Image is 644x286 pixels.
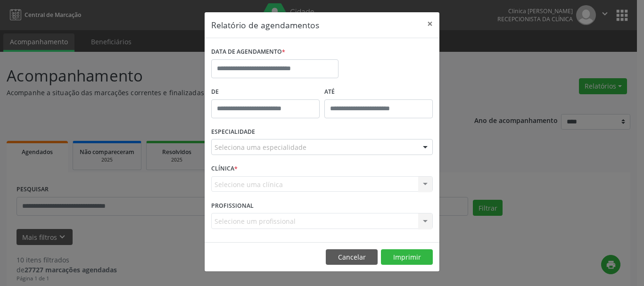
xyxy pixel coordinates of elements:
label: ATÉ [324,85,433,99]
h5: Relatório de agendamentos [211,19,319,31]
label: DATA DE AGENDAMENTO [211,45,285,59]
button: Cancelar [326,249,378,265]
label: PROFISSIONAL [211,198,254,213]
span: Seleciona uma especialidade [215,142,306,152]
button: Imprimir [381,249,433,265]
label: CLÍNICA [211,162,238,176]
label: ESPECIALIDADE [211,125,255,139]
button: Close [421,12,439,35]
label: De [211,85,320,99]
